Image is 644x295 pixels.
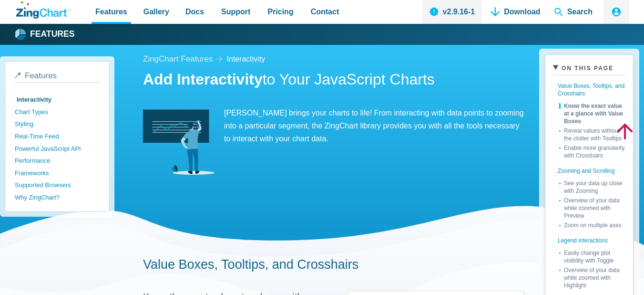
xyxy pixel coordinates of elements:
[143,5,169,18] span: Gallery
[25,71,57,80] span: Features
[15,191,100,204] a: Why ZingChart?
[553,63,625,75] summary: On This Page
[15,71,100,83] a: Features
[143,106,524,146] p: [PERSON_NAME] brings your charts to life! From interacting with data points to zooming into a par...
[16,1,70,19] a: ZingChart Logo. Click to return to the homepage
[559,220,625,229] a: Zoom on multiple axes
[143,70,524,91] h1: to Your JavaScript Charts
[15,143,100,155] a: Powerful JavaScript API
[559,100,625,125] a: Know the exact value at a glance with Value Boxes
[15,179,100,191] a: Supported Browsers
[553,229,625,247] a: Legend interactions
[559,247,625,264] a: Easily change plot visibility with Toggle
[553,159,625,178] a: Zooming and Scrolling
[15,155,100,167] a: Performance
[311,5,339,18] span: Contact
[143,106,215,178] img: Interactivity Image
[15,167,100,179] a: Frameworks
[143,257,358,272] a: Value Boxes, Tooltips, and Crosshairs
[559,125,625,142] a: Reveal values without the clutter with Tooltips
[553,79,625,100] a: Value Boxes, Tooltips, and Crosshairs
[559,195,625,220] a: Overview of your data while zoomed with Preview
[267,5,293,18] span: Pricing
[16,27,75,42] a: Features
[143,71,263,88] strong: Add Interactivity
[15,106,100,118] a: Chart Types
[559,264,625,289] a: Overview of your data while zoomed with Highlight
[15,94,100,106] a: Interactivity
[221,5,250,18] span: Support
[95,5,127,18] span: Features
[15,130,100,143] a: Real-Time Feed
[559,178,625,195] a: See your data up close with Zooming
[559,142,625,159] a: Enable more granularity with Crosshairs
[143,53,213,66] a: ZingChart Features
[226,53,265,65] a: interactivity
[185,5,204,18] span: Docs
[30,30,75,39] strong: Features
[15,118,100,130] a: Styling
